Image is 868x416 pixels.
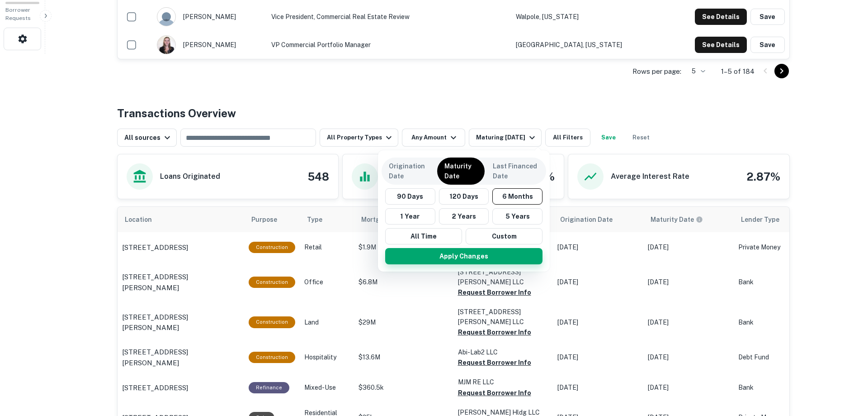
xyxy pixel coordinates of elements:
p: Maturity Date [444,161,477,181]
button: 120 Days [439,188,489,205]
button: 2 Years [439,208,489,225]
button: Apply Changes [385,248,542,264]
button: All Time [385,228,462,244]
p: Origination Date [389,161,429,181]
button: 5 Years [492,208,542,225]
button: Custom [466,228,542,244]
button: 90 Days [385,188,435,205]
button: 6 Months [492,188,542,205]
iframe: Chat Widget [823,315,868,358]
p: Last Financed Date [493,161,539,181]
button: 1 Year [385,208,435,225]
